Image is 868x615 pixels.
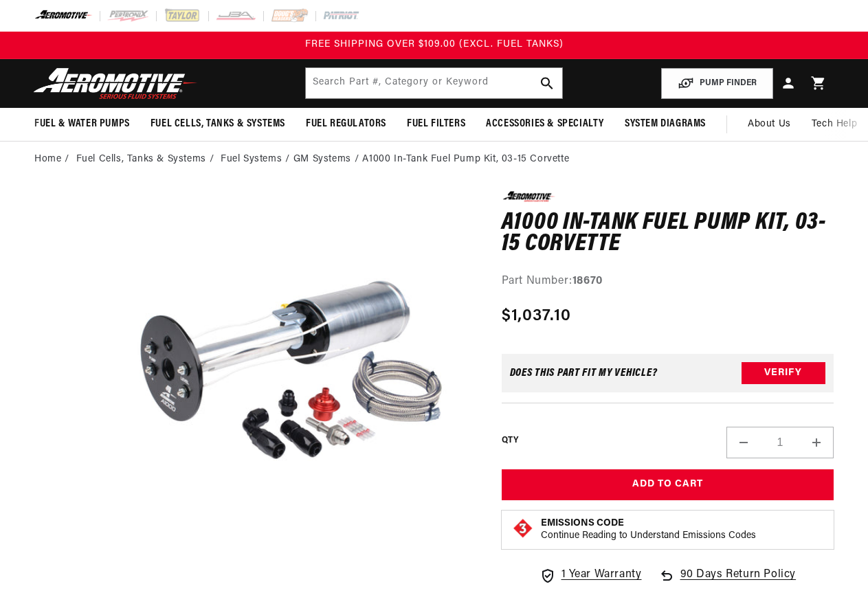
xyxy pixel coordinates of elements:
strong: Emissions Code [541,518,624,528]
span: Tech Help [812,117,857,132]
li: A1000 In-Tank Fuel Pump Kit, 03-15 Corvette [362,152,569,167]
span: Accessories & Specialty [486,117,604,131]
a: Home [34,152,61,167]
a: 90 Days Return Policy [658,566,797,598]
media-gallery: Gallery Viewer [34,191,474,592]
li: GM Systems [293,152,363,167]
div: Part Number: [502,273,834,291]
img: Aeromotive [30,67,201,100]
span: FREE SHIPPING OVER $109.00 (EXCL. FUEL TANKS) [305,39,564,49]
span: Fuel Filters [407,117,465,131]
h1: A1000 In-Tank Fuel Pump Kit, 03-15 Corvette [502,212,834,256]
span: $1,037.10 [502,304,572,328]
img: Emissions code [512,517,534,539]
span: Fuel Cells, Tanks & Systems [151,117,285,131]
summary: Fuel Regulators [296,108,397,140]
summary: Fuel Cells, Tanks & Systems [140,108,296,140]
strong: 18670 [572,276,603,287]
nav: breadcrumbs [34,152,834,167]
input: Search by Part Number, Category or Keyword [306,68,561,98]
li: Fuel Cells, Tanks & Systems [76,152,218,167]
span: 1 Year Warranty [561,566,642,584]
summary: Tech Help [801,108,867,141]
button: search button [532,68,562,98]
span: Fuel & Water Pumps [34,117,130,131]
a: 1 Year Warranty [539,566,642,584]
a: About Us [737,108,801,141]
span: About Us [748,119,791,129]
button: Emissions CodeContinue Reading to Understand Emissions Codes [541,517,756,542]
summary: Fuel Filters [397,108,476,140]
p: Continue Reading to Understand Emissions Codes [541,530,756,542]
span: System Diagrams [625,117,706,131]
div: Does This part fit My vehicle? [510,368,658,379]
span: 90 Days Return Policy [680,566,797,598]
summary: Accessories & Specialty [476,108,614,140]
button: PUMP FINDER [661,68,773,99]
a: Fuel Systems [221,152,282,167]
span: Fuel Regulators [306,117,386,131]
summary: Fuel & Water Pumps [24,108,140,140]
button: Verify [742,362,825,384]
label: QTY [502,435,519,447]
button: Add to Cart [502,469,834,500]
summary: System Diagrams [614,108,716,140]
